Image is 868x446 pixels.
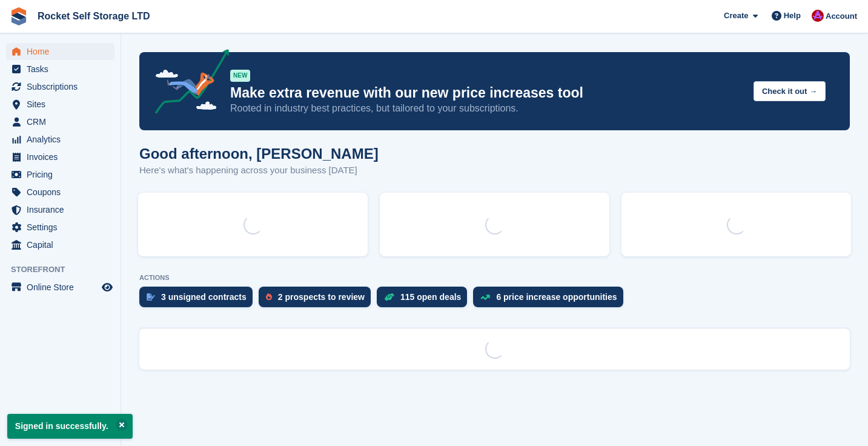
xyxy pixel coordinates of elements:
[266,293,272,301] img: prospect-51fa495bee0391a8d652442698ab0144808aea92771e9ea1ae160a38d050c398.svg
[259,287,377,313] a: 2 prospects to review
[230,102,744,115] p: Rooted in industry best practices, but tailored to your subscriptions.
[27,43,99,60] span: Home
[147,293,155,301] img: contract_signature_icon-13c848040528278c33f63329250d36e43548de30e8caae1d1a13099fd9432cc5.svg
[100,280,114,295] a: Preview store
[33,6,155,26] a: Rocket Self Storage LTD
[278,292,365,302] div: 2 prospects to review
[27,96,99,113] span: Sites
[6,201,114,218] a: menu
[6,236,114,253] a: menu
[6,43,114,60] a: menu
[27,131,99,148] span: Analytics
[27,78,99,95] span: Subscriptions
[27,184,99,201] span: Coupons
[480,295,490,300] img: price_increase_opportunities-93ffe204e8149a01c8c9dc8f82e8f89637d9d84a8eef4429ea346261dce0b2c0.svg
[6,184,114,201] a: menu
[145,49,230,118] img: price-adjustments-announcement-icon-8257ccfd72463d97f412b2fc003d46551f7dbcb40ab6d574587a9cd5c0d94...
[812,10,824,22] img: Lee Tresadern
[6,166,114,183] a: menu
[27,148,99,165] span: Invoices
[473,287,629,313] a: 6 price increase opportunities
[230,84,744,102] p: Make extra revenue with our new price increases tool
[826,10,857,22] span: Account
[27,166,99,183] span: Pricing
[784,10,801,22] span: Help
[27,279,99,296] span: Online Store
[6,148,114,165] a: menu
[384,293,394,301] img: deal-1b604bf984904fb50ccaf53a9ad4b4a5d6e5aea283cecdc64d6e3604feb123c2.svg
[377,287,473,313] a: 115 open deals
[27,113,99,130] span: CRM
[11,264,121,276] span: Storefront
[6,131,114,148] a: menu
[10,7,28,25] img: stora-icon-8386f47178a22dfd0bd8f6a31ec36ba5ce8667c1dd55bd0f319d3a0aa187defe.svg
[7,414,133,439] p: Signed in successfully.
[6,61,114,78] a: menu
[6,96,114,113] a: menu
[230,70,250,82] div: NEW
[139,287,259,313] a: 3 unsigned contracts
[6,113,114,130] a: menu
[27,236,99,253] span: Capital
[6,78,114,95] a: menu
[139,274,850,282] p: ACTIONS
[496,292,617,302] div: 6 price increase opportunities
[754,81,826,101] button: Check it out →
[139,164,379,178] p: Here's what's happening across your business [DATE]
[161,292,247,302] div: 3 unsigned contracts
[6,279,114,296] a: menu
[27,61,99,78] span: Tasks
[724,10,748,22] span: Create
[400,292,461,302] div: 115 open deals
[27,219,99,236] span: Settings
[6,219,114,236] a: menu
[27,201,99,218] span: Insurance
[139,145,379,162] h1: Good afternoon, [PERSON_NAME]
